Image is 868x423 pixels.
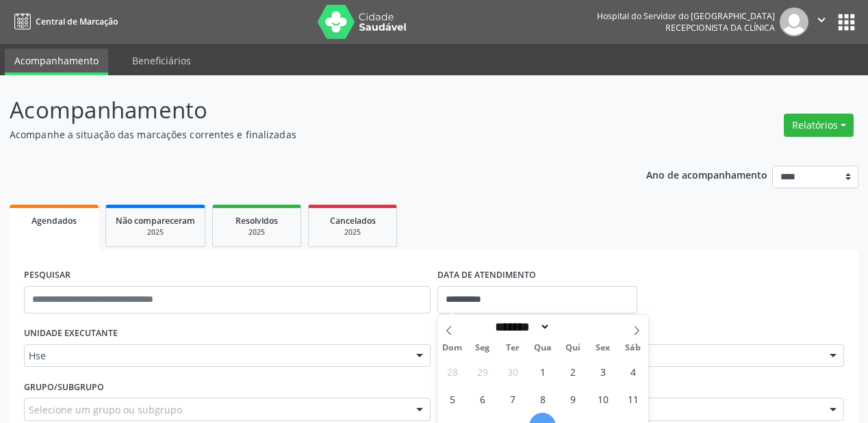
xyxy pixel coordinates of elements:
[499,385,526,412] span: Outubro 7, 2025
[31,215,77,227] span: Agendados
[437,344,468,352] span: Dom
[10,127,604,142] p: Acompanhe a situação das marcações correntes e finalizadas
[29,402,182,417] span: Selecione um grupo ou subgrupo
[29,349,403,363] span: Hse
[780,8,808,36] img: img
[529,385,556,412] span: Outubro 8, 2025
[665,22,775,34] span: Recepcionista da clínica
[784,114,854,137] button: Relatórios
[116,215,195,227] span: Não compareceram
[550,320,596,334] input: Year
[558,344,588,352] span: Qui
[5,49,108,75] a: Acompanhamento
[235,215,278,227] span: Resolvidos
[330,215,376,227] span: Cancelados
[24,265,71,286] label: PESQUISAR
[123,49,201,73] a: Beneficiários
[814,12,829,27] i: 
[490,320,550,334] select: Month
[618,344,648,352] span: Sáb
[620,385,646,412] span: Outubro 11, 2025
[499,358,526,385] span: Setembro 30, 2025
[222,227,291,238] div: 2025
[469,358,496,385] span: Setembro 29, 2025
[834,10,858,34] button: apps
[10,93,604,127] p: Acompanhamento
[439,358,465,385] span: Setembro 28, 2025
[588,344,618,352] span: Sex
[589,358,616,385] span: Outubro 3, 2025
[318,227,387,238] div: 2025
[559,385,586,412] span: Outubro 9, 2025
[589,385,616,412] span: Outubro 10, 2025
[498,344,528,352] span: Ter
[808,8,834,36] button: 
[439,385,465,412] span: Outubro 5, 2025
[24,376,104,398] label: Grupo/Subgrupo
[528,344,558,352] span: Qua
[468,344,498,352] span: Seg
[437,265,536,286] label: DATA DE ATENDIMENTO
[646,166,767,183] p: Ano de acompanhamento
[10,10,118,33] a: Central de Marcação
[469,385,496,412] span: Outubro 6, 2025
[116,227,195,238] div: 2025
[597,10,775,22] div: Hospital do Servidor do [GEOGRAPHIC_DATA]
[24,323,118,344] label: UNIDADE EXECUTANTE
[529,358,556,385] span: Outubro 1, 2025
[620,358,646,385] span: Outubro 4, 2025
[559,358,586,385] span: Outubro 2, 2025
[36,16,118,27] span: Central de Marcação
